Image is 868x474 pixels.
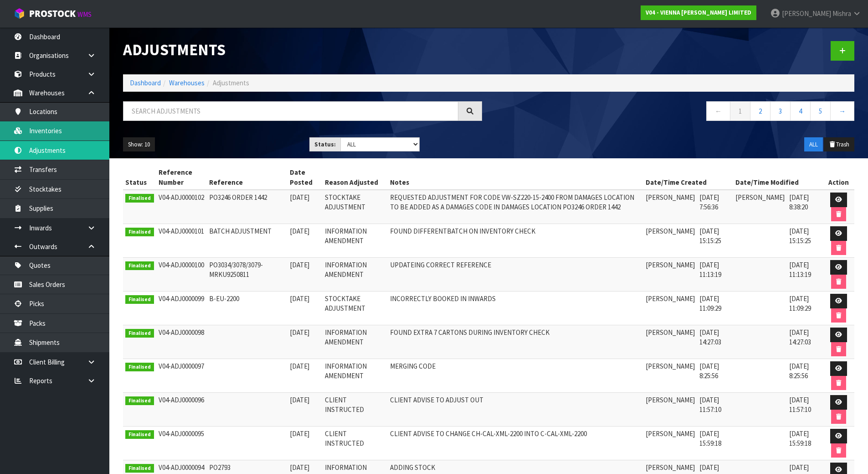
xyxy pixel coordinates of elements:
strong: V04 - VIENNA [PERSON_NAME] LIMITED [646,9,751,16]
td: [DATE] 8:38:20 [787,190,823,224]
td: [PERSON_NAME] [733,190,787,224]
td: B-EU-2200 [207,292,288,325]
td: [DATE] 15:15:25 [787,224,823,258]
td: INFORMATION AMENDMENT [323,258,388,292]
td: V04-ADJ0000101 [156,224,207,258]
td: CLIENT INSTRUCTED [323,427,388,460]
span: Finalised [125,363,154,372]
td: [DATE] 15:59:18 [787,427,823,460]
span: Finalised [125,295,154,304]
a: 3 [770,101,791,121]
td: PO3246 ORDER 1442 [207,190,288,224]
td: [DATE] 11:13:19 [787,258,823,292]
td: V04-ADJ0000098 [156,325,207,359]
span: Finalised [125,464,154,473]
td: [PERSON_NAME] [643,224,697,258]
small: WMS [77,10,92,19]
span: [PERSON_NAME] [782,9,831,18]
span: Mishra [832,9,851,18]
td: [DATE] 14:27:03 [697,325,733,359]
img: cube-alt.png [14,8,25,19]
a: ← [706,101,730,121]
td: [DATE] 8:25:56 [787,359,823,393]
td: [DATE] 15:59:18 [697,427,733,460]
td: FOUND DIFFERENTBATCH ON INVENTORY CHECK [388,224,643,258]
span: Finalised [125,329,154,338]
th: Date/Time Modified [733,165,823,190]
td: REQUESTED ADJUSTMENT FOR CODE VW-SZ220-15-2400 FROM DAMAGES LOCATION TO BE ADDED AS A DAMAGES COD... [388,190,643,224]
td: STOCKTAKE ADJUSTMENT [323,292,388,325]
input: Search adjustments [123,101,458,121]
td: [PERSON_NAME] [643,325,697,359]
a: → [830,101,854,121]
td: [PERSON_NAME] [643,359,697,393]
th: Date Posted [288,165,323,190]
h1: Adjustments [123,41,482,58]
td: [DATE] [288,258,323,292]
td: V04-ADJ0000100 [156,258,207,292]
td: MERGING CODE [388,359,643,393]
button: Show: 10 [123,137,155,152]
a: 2 [750,101,770,121]
a: Dashboard [130,78,161,87]
td: [DATE] [288,292,323,325]
strong: Status: [314,141,336,148]
span: Finalised [125,396,154,406]
td: UPDATEING CORRECT REFERENCE [388,258,643,292]
span: Finalised [125,194,154,203]
a: 1 [730,101,750,121]
td: CLIENT ADVISE TO ADJUST OUT [388,393,643,427]
td: [PERSON_NAME] [643,292,697,325]
td: V04-ADJ0000096 [156,393,207,427]
td: V04-ADJ0000099 [156,292,207,325]
td: INFORMATION AMENDMENT [323,224,388,258]
th: Reference [207,165,288,190]
td: [PERSON_NAME] [643,427,697,460]
td: INCORRECTLY BOOKED IN INWARDS [388,292,643,325]
span: Adjustments [213,78,249,87]
td: CLIENT INSTRUCTED [323,393,388,427]
td: [DATE] [288,427,323,460]
td: V04-ADJ0000095 [156,427,207,460]
td: [DATE] 14:27:03 [787,325,823,359]
td: INFORMATION AMENDMENT [323,359,388,393]
span: Finalised [125,228,154,237]
button: ALL [804,137,823,152]
a: V04 - VIENNA [PERSON_NAME] LIMITED [641,5,756,20]
td: [DATE] 11:09:29 [787,292,823,325]
td: [DATE] 8:25:56 [697,359,733,393]
td: [DATE] [288,224,323,258]
td: FOUND EXTRA 7 CARTONS DURING INVENTORY CHECK [388,325,643,359]
a: Warehouses [169,78,205,87]
td: [DATE] [288,190,323,224]
td: [PERSON_NAME] [643,258,697,292]
a: 4 [790,101,811,121]
td: [DATE] 11:13:19 [697,258,733,292]
span: Finalised [125,261,154,271]
td: BATCH ADJUSTMENT [207,224,288,258]
td: [DATE] 15:15:25 [697,224,733,258]
td: [DATE] [288,325,323,359]
td: [PERSON_NAME] [643,393,697,427]
th: Notes [388,165,643,190]
td: [DATE] 7:56:36 [697,190,733,224]
td: V04-ADJ0000097 [156,359,207,393]
a: 5 [810,101,831,121]
th: Reason Adjusted [323,165,388,190]
td: [DATE] 11:09:29 [697,292,733,325]
td: [PERSON_NAME] [643,190,697,224]
nav: Page navigation [496,101,855,124]
th: Action [823,165,854,190]
td: PO3034/3078/3079-MRKU9250811 [207,258,288,292]
th: Reference Number [156,165,207,190]
td: CLIENT ADVISE TO CHANGE CH-CAL-XML-2200 INTO C-CAL-XML-2200 [388,427,643,460]
th: Status [123,165,156,190]
td: INFORMATION AMENDMENT [323,325,388,359]
button: Trash [824,137,854,152]
td: V04-ADJ0000102 [156,190,207,224]
td: [DATE] [288,359,323,393]
td: [DATE] [288,393,323,427]
span: Finalised [125,430,154,439]
span: ProStock [29,8,76,20]
th: Date/Time Created [643,165,733,190]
